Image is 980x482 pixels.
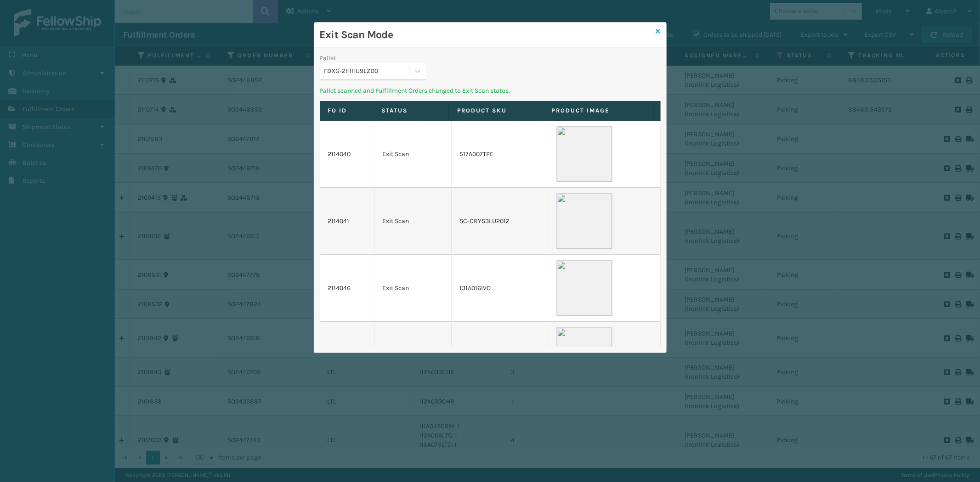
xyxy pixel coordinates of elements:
p: Pallet scanned and Fulfillment Orders changed to Exit Scan status. [320,86,661,95]
td: 131A016IVO [452,322,548,389]
a: 2114040 [328,150,351,159]
label: Product Image [551,106,645,115]
label: Product SKU [457,106,535,115]
img: 51104088640_40f294f443_o-scaled-700x700.jpg [556,260,612,316]
a: 2114046 [328,284,351,293]
label: Status [381,106,440,115]
td: Exit Scan [374,188,452,255]
h3: Exit Scan Mode [320,28,652,42]
td: 131A016IVO [452,255,548,322]
td: SC-CRYS3LU2012 [452,188,548,255]
img: 51104088640_40f294f443_o-scaled-700x700.jpg [556,126,612,182]
td: 517A007TPE [452,121,548,188]
img: 51104088640_40f294f443_o-scaled-700x700.jpg [556,327,612,383]
img: 51104088640_40f294f443_o-scaled-700x700.jpg [556,193,612,249]
td: Exit Scan [374,255,452,322]
label: FO ID [328,106,365,115]
a: 2114041 [328,217,350,226]
div: FDXG-2HIHU9LZD0 [324,67,410,76]
td: Exit Scan [374,322,452,389]
td: Exit Scan [374,121,452,188]
label: Pallet [320,53,336,63]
